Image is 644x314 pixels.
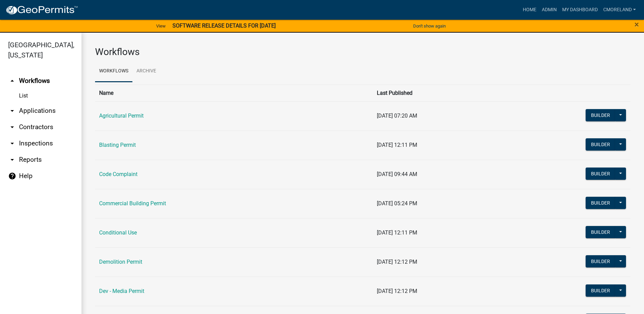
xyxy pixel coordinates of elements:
[99,259,142,265] a: Demolition Permit
[132,60,160,82] a: Archive
[586,168,615,180] button: Builder
[377,200,417,207] span: [DATE] 05:24 PM
[95,46,630,58] h3: Workflows
[8,123,16,131] i: arrow_drop_down
[377,171,417,177] span: [DATE] 09:44 AM
[99,171,137,177] a: Code Complaint
[99,288,144,294] a: Dev - Media Permit
[377,259,417,265] span: [DATE] 12:12 PM
[586,255,615,267] button: Builder
[8,77,16,85] i: arrow_drop_up
[99,200,166,207] a: Commercial Building Permit
[586,284,615,297] button: Builder
[377,112,417,119] span: [DATE] 07:20 AM
[539,3,559,16] a: Admin
[559,3,601,16] a: My Dashboard
[95,85,373,101] th: Name
[8,156,16,164] i: arrow_drop_down
[99,229,137,236] a: Conditional Use
[634,20,639,29] span: ×
[172,22,276,29] strong: SOFTWARE RELEASE DETAILS FOR [DATE]
[95,60,132,82] a: Workflows
[153,20,168,32] a: View
[377,288,417,294] span: [DATE] 12:12 PM
[634,20,639,29] button: Close
[8,107,16,115] i: arrow_drop_down
[373,85,537,101] th: Last Published
[99,112,144,119] a: Agricultural Permit
[377,229,417,236] span: [DATE] 12:11 PM
[8,172,16,180] i: help
[586,138,615,151] button: Builder
[601,3,639,16] a: cmoreland
[586,197,615,209] button: Builder
[377,142,417,148] span: [DATE] 12:11 PM
[410,20,448,32] button: Don't show again
[520,3,539,16] a: Home
[8,139,16,147] i: arrow_drop_down
[586,109,615,121] button: Builder
[99,142,136,148] a: Blasting Permit
[586,226,615,238] button: Builder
